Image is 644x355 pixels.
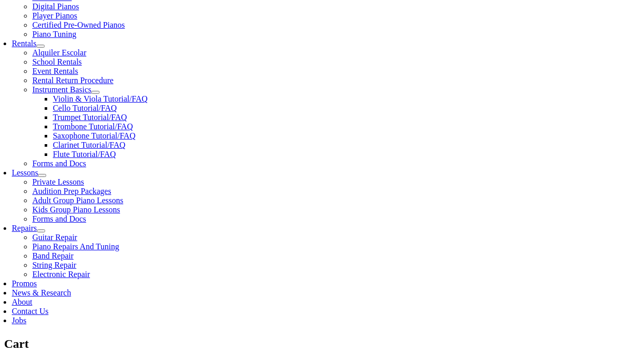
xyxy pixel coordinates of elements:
a: Violin & Viola Tutorial/FAQ [53,94,148,103]
a: Instrument Basics [32,85,91,94]
button: Open submenu of Rentals [36,45,45,48]
a: Flute Tutorial/FAQ [53,150,116,159]
a: Guitar Repair [32,233,77,242]
a: Forms and Docs [32,214,86,223]
a: Event Rentals [32,67,78,75]
a: About [12,298,32,306]
button: Open submenu of Repairs [37,229,45,232]
a: Saxophone Tutorial/FAQ [53,131,135,140]
a: Kids Group Piano Lessons [32,205,120,214]
button: Open submenu of Lessons [38,174,46,177]
a: News & Research [12,288,71,297]
a: Forms and Docs [32,159,86,168]
a: Trumpet Tutorial/FAQ [53,113,127,122]
a: Rentals [12,39,36,48]
a: School Rentals [32,57,82,66]
a: Lessons [12,168,38,177]
a: Trombone Tutorial/FAQ [53,122,133,131]
a: Repairs [12,224,37,232]
a: Contact Us [12,307,49,315]
a: Jobs [12,316,26,325]
a: Alquiler Escolar [32,48,86,57]
a: Audition Prep Packages [32,187,111,195]
a: Certified Pre-Owned Pianos [32,21,125,29]
a: Digital Pianos [32,2,79,11]
a: Private Lessons [32,177,84,186]
a: Rental Return Procedure [32,76,113,85]
a: Clarinet Tutorial/FAQ [53,141,126,149]
a: Player Pianos [32,11,77,20]
a: Band Repair [32,251,73,260]
a: Adult Group Piano Lessons [32,196,123,205]
a: String Repair [32,261,76,269]
a: Promos [12,279,37,288]
a: Piano Tuning [32,30,76,38]
button: Open submenu of Instrument Basics [91,91,100,94]
a: Cello Tutorial/FAQ [53,104,117,112]
a: Electronic Repair [32,270,90,279]
a: Piano Repairs And Tuning [32,242,119,251]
